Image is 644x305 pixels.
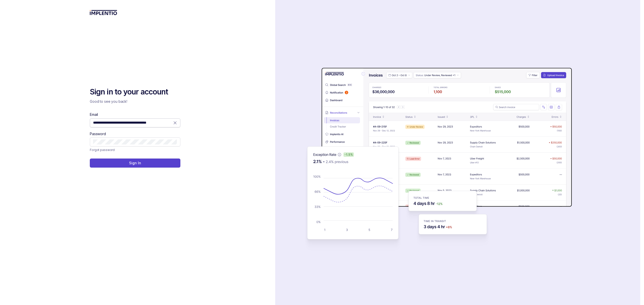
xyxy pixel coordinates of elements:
[129,161,141,166] p: Sign In
[90,99,180,104] p: Good to see you back!
[90,147,115,152] p: Forgot password
[90,147,115,152] a: Link Forgot password
[90,159,180,168] button: Sign In
[289,52,574,253] img: signin-background.svg
[90,10,117,15] img: logo
[90,131,106,136] label: Password
[90,87,180,97] h2: Sign in to your account
[90,112,98,117] label: Email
